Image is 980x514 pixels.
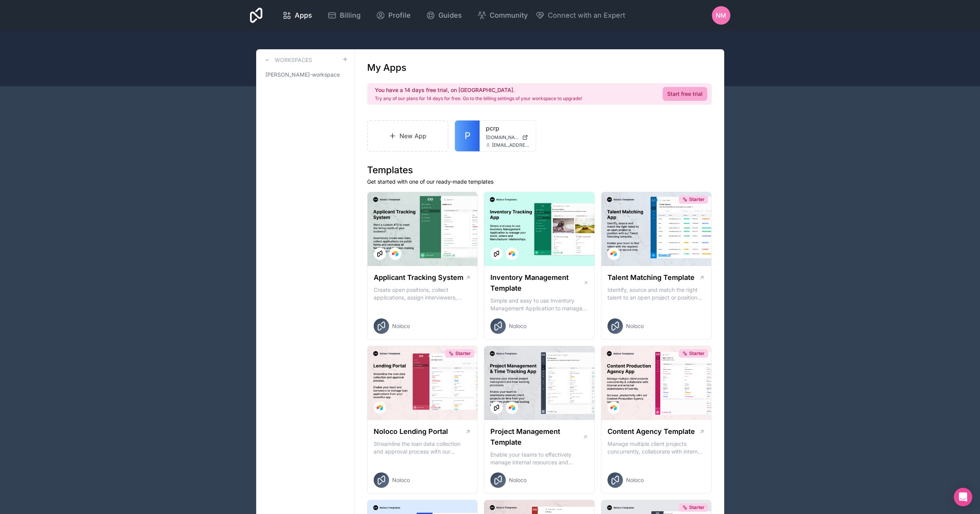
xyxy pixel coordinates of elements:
span: [DOMAIN_NAME] [486,134,519,141]
a: Start free trial [663,87,707,101]
p: Identify, source and match the right talent to an open project or position with our Talent Matchi... [607,286,705,301]
a: Apps [276,7,318,24]
span: Connect with an Expert [548,10,625,21]
a: Profile [370,7,417,24]
span: Noloco [626,476,644,484]
span: Noloco [626,322,644,330]
a: Guides [420,7,468,24]
span: Apps [295,10,312,21]
p: Get started with one of our ready-made templates [367,178,712,186]
a: Community [471,7,534,24]
p: Manage multiple client projects concurrently, collaborate with internal and external stakeholders... [607,440,705,455]
h1: Project Management Template [490,426,582,448]
img: Airtable Logo [509,251,515,257]
span: Noloco [392,322,410,330]
span: [PERSON_NAME]-workspace [265,71,340,79]
h1: Content Agency Template [607,426,695,437]
h2: You have a 14 days free trial, on [GEOGRAPHIC_DATA]. [375,86,582,94]
h1: Applicant Tracking System [374,272,463,283]
span: Community [490,10,528,21]
a: [PERSON_NAME]-workspace [262,68,348,82]
p: Try any of our plans for 14 days for free. Go to the billing settings of your workspace to upgrade! [375,95,582,102]
a: pcrp [486,124,530,133]
span: Noloco [509,476,527,484]
img: Airtable Logo [611,405,617,411]
p: Enable your teams to effectively manage internal resources and execute client projects on time. [490,451,588,466]
span: Noloco [509,322,527,330]
span: P [465,130,470,142]
span: Guides [438,10,462,21]
h1: Talent Matching Template [607,272,695,283]
h3: Workspaces [275,56,312,64]
p: Streamline the loan data collection and approval process with our Lending Portal template. [374,440,472,455]
img: Airtable Logo [377,405,383,411]
h1: Inventory Management Template [490,272,583,294]
span: Billing [340,10,361,21]
span: Starter [689,504,705,511]
a: New App [367,120,449,152]
span: Starter [455,350,471,357]
img: Airtable Logo [611,251,617,257]
img: Airtable Logo [509,405,515,411]
p: Create open positions, collect applications, assign interviewers, centralise candidate feedback a... [374,286,472,301]
h1: Templates [367,164,712,176]
span: Noloco [392,476,410,484]
a: P [455,121,480,151]
a: Billing [321,7,367,24]
span: Starter [689,350,705,357]
p: Simple and easy to use Inventory Management Application to manage your stock, orders and Manufact... [490,297,588,312]
button: Connect with an Expert [535,10,625,21]
span: [EMAIL_ADDRESS][DOMAIN_NAME] [492,142,530,148]
a: Workspaces [262,55,312,65]
span: NM [716,11,726,20]
span: Starter [689,196,705,203]
span: Profile [388,10,411,21]
a: [DOMAIN_NAME] [486,134,530,141]
img: Airtable Logo [392,251,398,257]
div: Open Intercom Messenger [954,488,972,506]
h1: Noloco Lending Portal [374,426,448,437]
h1: My Apps [367,62,406,74]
